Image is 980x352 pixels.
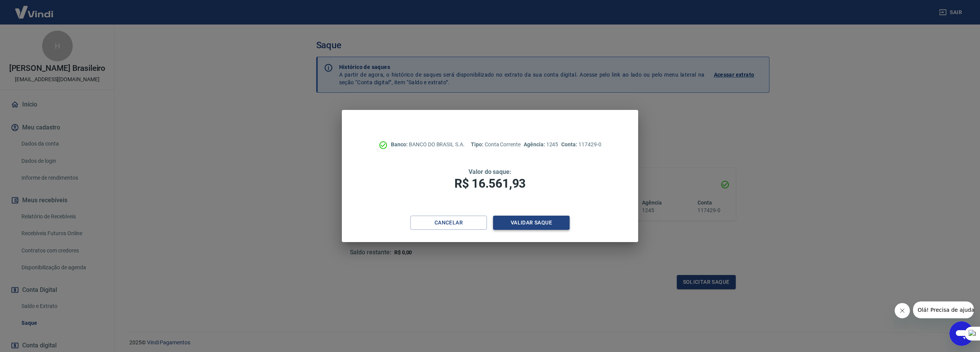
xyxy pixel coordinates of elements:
p: Conta Corrente [471,141,521,149]
span: Olá! Precisa de ajuda? [5,5,64,11]
iframe: Mensagem da empresa [913,301,974,318]
p: 117429-0 [561,141,601,149]
button: Cancelar [410,216,487,230]
span: Tipo: [471,141,485,147]
button: Validar saque [493,216,570,230]
span: Banco: [391,141,409,147]
span: Agência: [524,141,546,147]
span: Conta: [561,141,578,147]
iframe: Fechar mensagem [895,303,910,318]
p: 1245 [524,141,558,149]
iframe: Botão para abrir a janela de mensagens [949,321,974,346]
span: R$ 16.561,93 [454,176,526,191]
span: Valor do saque: [469,168,511,175]
p: BANCO DO BRASIL S.A. [391,141,465,149]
